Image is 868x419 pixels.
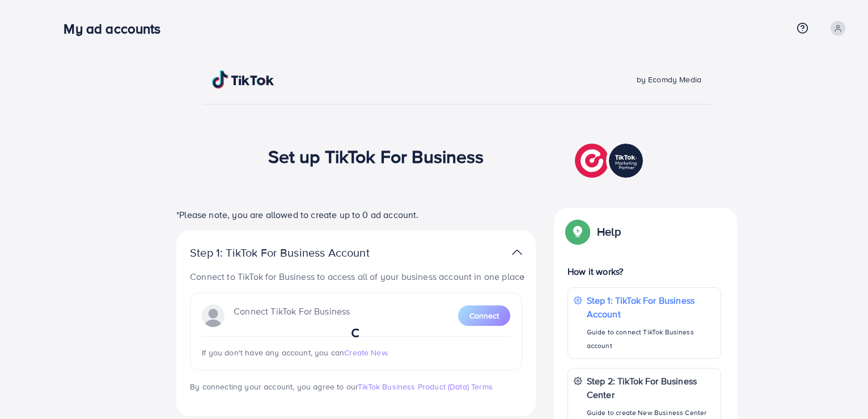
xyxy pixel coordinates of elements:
p: Step 1: TikTok For Business Account [190,246,405,259]
p: Help [597,225,621,238]
h3: My ad accounts [63,20,170,37]
img: TikTok partner [575,141,646,181]
img: Popup guide [568,221,588,242]
p: Step 1: TikTok For Business Account [587,294,715,321]
img: TikTok partner [512,244,522,261]
img: TikTok [212,70,274,89]
p: How it works? [568,265,721,278]
h1: Set up TikTok For Business [268,145,484,167]
p: Step 2: TikTok For Business Center [587,374,715,401]
span: by Ecomdy Media [637,74,701,85]
p: *Please note, you are allowed to create up to 0 ad account. [176,208,536,221]
p: Guide to connect TikTok Business account [587,325,715,353]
